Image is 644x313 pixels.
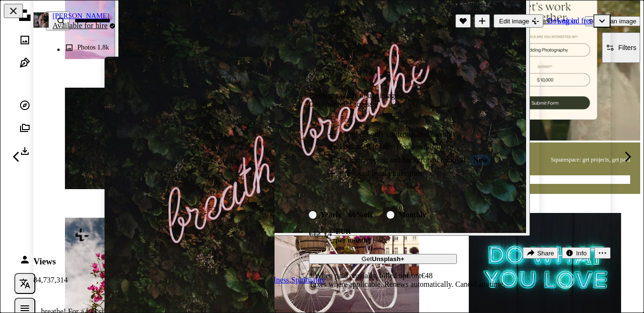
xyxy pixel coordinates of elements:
[328,169,505,178] li: Enhanced legal protections
[309,272,505,289] div: * When paid annually, billed upfront €48 Taxes where applicable. Renews automatically. Cancel any...
[320,211,341,219] div: yearly
[309,230,320,238] span: €12
[336,236,371,244] span: per month *
[309,225,332,242] div: €4
[336,227,371,236] span: EUR
[309,211,317,219] input: yearly66%off
[328,142,505,151] li: Unlimited royalty-free downloads
[346,208,376,222] div: 66% off
[328,130,505,139] li: Members-only content added monthly
[309,91,505,109] h2: Premium, ready to use images. Get unlimited access.
[328,155,505,165] li: Image cropping and background removal
[372,255,404,263] strong: Unsplash+
[469,155,491,165] span: New
[387,211,394,219] input: monthly
[309,254,457,264] button: GetUnsplash+
[398,211,426,219] div: monthly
